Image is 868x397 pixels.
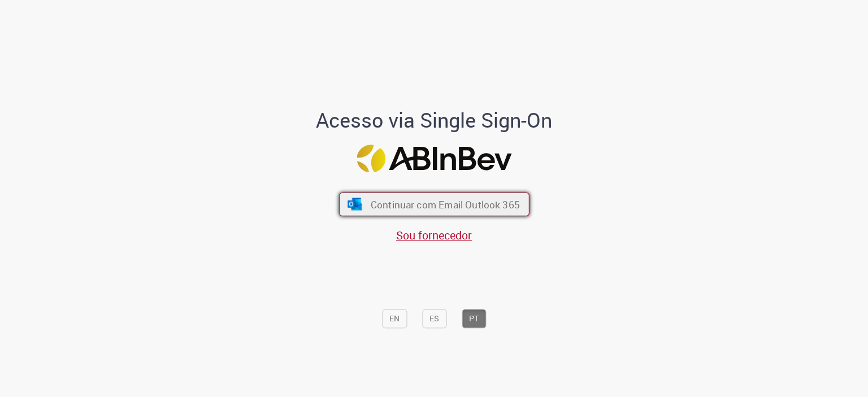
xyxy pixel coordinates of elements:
span: Continuar com Email Outlook 365 [370,198,519,211]
img: ícone Azure/Microsoft 360 [346,198,363,210]
button: PT [462,309,486,329]
button: ícone Azure/Microsoft 360 Continuar com Email Outlook 365 [339,192,530,216]
img: Logo ABInBev [357,145,511,173]
a: Sou fornecedor [396,228,472,243]
button: ES [422,309,446,329]
button: EN [382,309,407,329]
h1: Acesso via Single Sign-On [277,109,591,132]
